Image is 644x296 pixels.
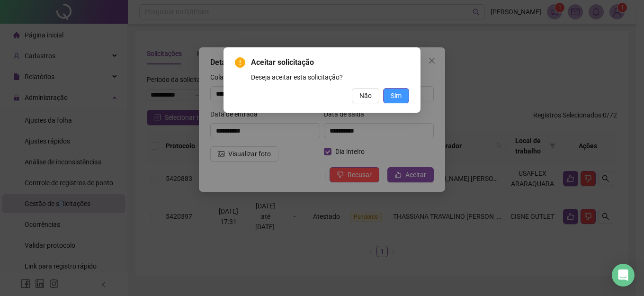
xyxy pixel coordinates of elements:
span: Não [359,90,372,101]
div: Deseja aceitar esta solicitação? [251,72,409,82]
button: Não [352,88,379,103]
button: Sim [383,88,409,103]
div: Open Intercom Messenger [612,264,635,287]
span: Sim [391,90,402,101]
span: Aceitar solicitação [251,57,409,68]
span: exclamation-circle [235,57,245,68]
